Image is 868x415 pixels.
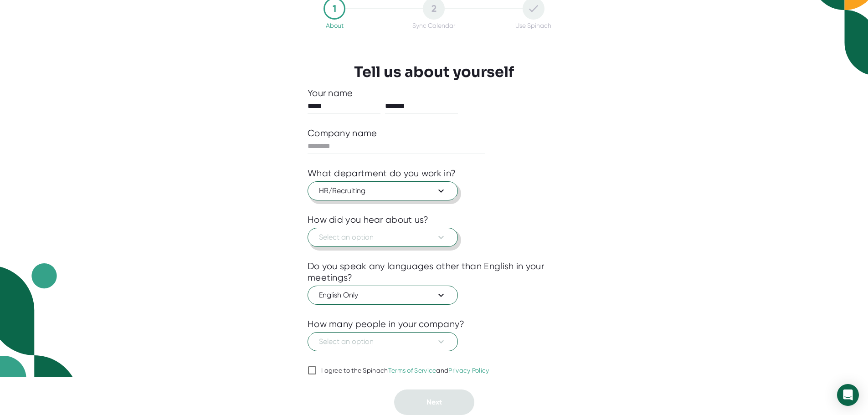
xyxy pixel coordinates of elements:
div: About [326,22,344,29]
div: What department do you work in? [308,168,456,179]
div: How many people in your company? [308,318,465,330]
span: English Only [319,290,447,301]
button: Next [394,389,474,415]
h3: Tell us about yourself [354,63,514,81]
div: I agree to the Spinach and [321,367,489,375]
div: Sync Calendar [412,22,455,29]
a: Terms of Service [388,367,437,374]
div: Your name [308,87,560,99]
div: Open Intercom Messenger [837,384,859,406]
button: HR/Recruiting [308,181,458,200]
div: Use Spinach [515,22,551,29]
span: HR/Recruiting [319,185,447,196]
span: Select an option [319,232,447,243]
button: Select an option [308,332,458,351]
div: Company name [308,128,377,139]
div: How did you hear about us? [308,214,429,225]
a: Privacy Policy [448,367,489,374]
span: Next [426,398,442,406]
div: Do you speak any languages other than English in your meetings? [308,261,560,283]
button: Select an option [308,228,458,247]
span: Select an option [319,336,447,347]
button: English Only [308,286,458,305]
